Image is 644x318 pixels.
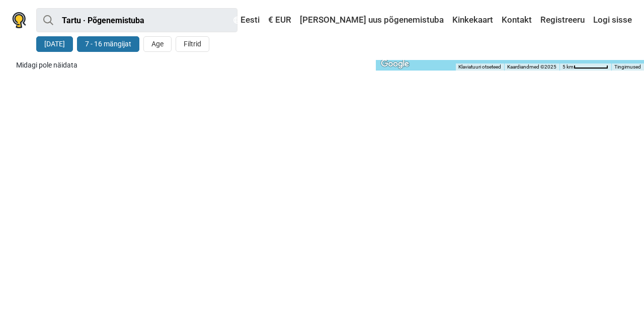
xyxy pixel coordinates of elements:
[591,11,632,29] a: Logi sisse
[143,36,172,52] button: Age
[538,11,587,29] a: Registreeru
[231,11,262,29] a: Eesti
[499,11,534,29] a: Kontakt
[297,11,446,29] a: [PERSON_NAME] uus põgenemistuba
[562,64,574,70] span: 5 km
[16,60,368,71] div: Midagi pole näidata
[36,8,237,32] input: proovi “Tallinn”
[450,11,496,29] a: Kinkekaart
[36,36,73,52] button: [DATE]
[233,17,240,24] img: Eesti
[378,57,412,71] img: Google
[378,57,412,71] a: Google Mapsis selle piirkonna avamine (avaneb uues aknas)
[12,12,26,28] img: Nowescape logo
[458,63,501,71] button: Klaviatuuri otseteed
[559,63,611,71] button: Kaardi mõõtkava: 5 km 65 piksli kohta
[266,11,294,29] a: € EUR
[77,36,139,52] button: 7 - 16 mängijat
[176,36,209,52] button: Filtrid
[507,64,556,70] span: Kaardiandmed ©2025
[614,64,641,70] a: Tingimused (avaneb uuel vahekaardil)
